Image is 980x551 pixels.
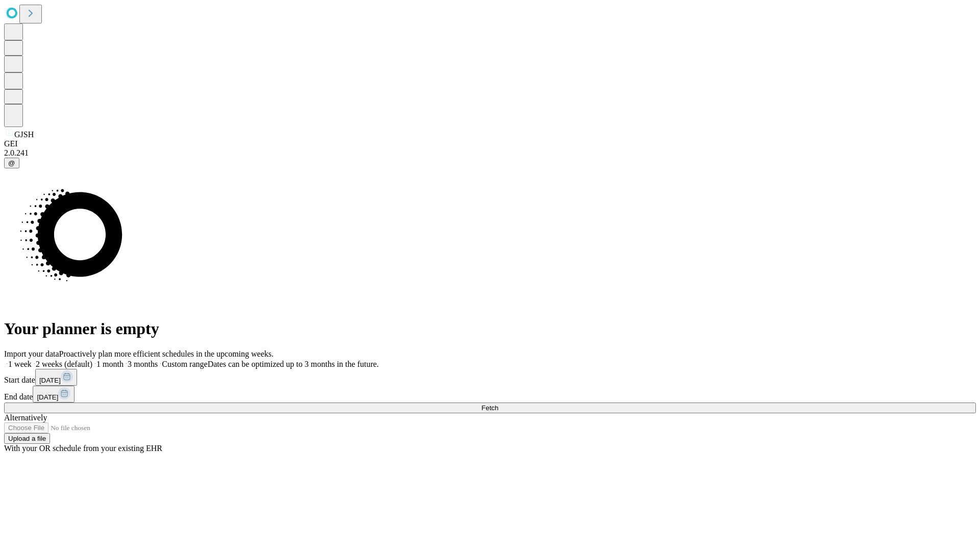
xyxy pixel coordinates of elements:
button: @ [4,158,19,168]
button: [DATE] [33,386,75,403]
div: Start date [4,369,976,386]
span: Import your data [4,349,59,358]
span: Fetch [481,404,498,412]
span: 3 months [128,360,158,368]
span: Proactively plan more efficient schedules in the upcoming weeks. [59,349,274,358]
span: @ [8,159,15,167]
span: 1 month [96,360,124,368]
button: [DATE] [35,369,77,386]
div: 2.0.241 [4,148,976,158]
span: Custom range [162,360,207,368]
span: 2 weeks (default) [36,360,92,368]
span: GJSH [14,130,34,139]
div: End date [4,386,976,403]
span: 1 week [8,360,32,368]
h1: Your planner is empty [4,319,976,338]
span: Alternatively [4,413,47,422]
span: [DATE] [37,393,58,401]
span: [DATE] [39,377,61,384]
span: Dates can be optimized up to 3 months in the future. [208,360,379,368]
button: Upload a file [4,433,50,444]
span: With your OR schedule from your existing EHR [4,444,162,453]
button: Fetch [4,403,976,413]
div: GEI [4,139,976,148]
